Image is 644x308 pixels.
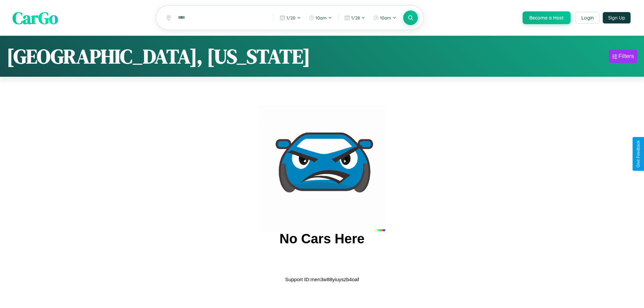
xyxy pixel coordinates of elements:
span: 10am [316,15,327,20]
span: 1 / 28 [351,15,360,20]
button: Login [576,12,599,24]
span: CarGo [12,6,58,29]
span: 1 / 20 [286,15,296,20]
button: Sign Up [603,12,631,23]
button: 1/28 [341,12,369,23]
button: 1/20 [276,12,304,23]
img: car [259,105,385,231]
div: Give Feedback [636,140,641,168]
div: Filters [619,53,634,60]
button: 10am [370,12,400,23]
h2: No Cars Here [279,231,364,246]
button: Become a Host [523,11,571,24]
span: 10am [380,15,391,20]
p: Support ID: men3w88yiuyszb4oaf [285,275,359,284]
h1: [GEOGRAPHIC_DATA], [US_STATE] [7,43,310,70]
button: Filters [609,50,637,63]
button: 10am [306,12,335,23]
